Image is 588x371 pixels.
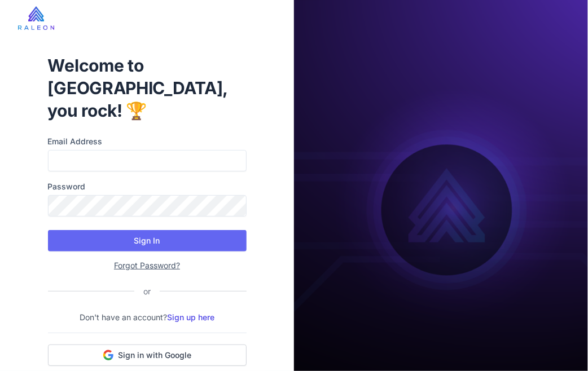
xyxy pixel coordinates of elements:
[119,350,192,361] span: Sign in with Google
[134,285,160,298] div: or
[18,6,54,30] img: raleon-logo-whitebg.9aac0268.jpg
[48,230,247,251] button: Sign In
[48,311,247,324] p: Don't have an account?
[114,260,180,270] a: Forgot Password?
[48,135,247,148] label: Email Address
[48,180,247,193] label: Password
[167,312,214,322] a: Sign up here
[48,344,247,366] button: Sign in with Google
[48,54,247,122] h1: Welcome to [GEOGRAPHIC_DATA], you rock! 🏆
